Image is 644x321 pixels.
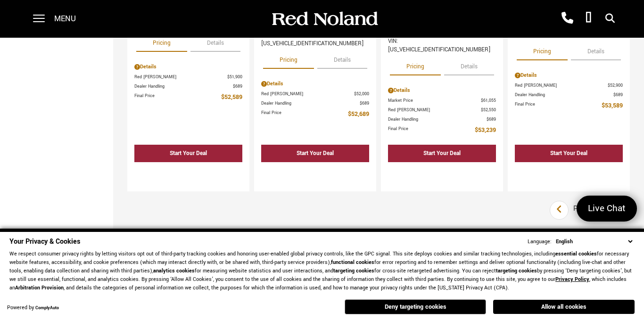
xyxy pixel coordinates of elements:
div: undefined - Pre-Owned 2023 Land Rover Discovery HSE R-Dynamic With Navigation & 4WD [515,165,623,182]
div: Language: [528,239,552,245]
span: Final Price [515,101,602,111]
a: Red [PERSON_NAME] $51,900 [134,74,242,81]
a: Dealer Handling $689 [261,100,369,107]
div: Pricing Details - Pre-Owned 2023 Land Rover Discovery HSE R-Dynamic With Navigation & 4WD [515,71,623,80]
div: Start Your Deal [134,145,242,162]
button: Allow all cookies [493,300,635,314]
button: details tab [190,31,240,52]
strong: Arbitration Provision [15,284,64,291]
strong: functional cookies [331,259,374,266]
span: Your Privacy & Cookies [9,237,80,247]
button: pricing tab [390,55,441,75]
div: Start Your Deal [388,145,496,162]
p: We respect consumer privacy rights by letting visitors opt out of third-party tracking cookies an... [9,250,635,292]
button: pricing tab [136,31,187,52]
a: Red [PERSON_NAME] $52,000 [261,91,369,98]
span: $52,000 [354,91,369,98]
span: Market Price [388,97,481,104]
span: $689 [360,100,369,107]
button: details tab [444,55,494,75]
a: Final Price $53,239 [388,125,496,135]
div: Start Your Deal [170,149,207,157]
a: Dealer Handling $689 [134,83,242,90]
span: $689 [487,116,496,123]
button: pricing tab [263,48,314,69]
a: previous page [549,202,570,219]
select: Language Select [553,237,635,246]
span: Red [PERSON_NAME] [388,107,481,114]
span: $51,900 [227,74,242,81]
span: Red [PERSON_NAME] [261,91,354,98]
div: Start Your Deal [423,149,461,157]
span: Final Price [388,125,475,135]
span: $52,689 [348,109,369,119]
span: $52,550 [481,107,496,114]
div: Pricing Details - Pre-Owned 2021 GMC Yukon XL Denali With Navigation & 4WD [134,63,242,71]
a: Final Price $52,689 [261,109,369,119]
div: Pricing Details - Pre-Owned 2024 Land Rover Range Rover Evoque Dynamic With Navigation & AWD [388,86,496,95]
span: Dealer Handling [261,100,360,107]
strong: targeting cookies [333,267,374,274]
a: Privacy Policy [555,276,589,283]
div: Powered by [7,305,59,311]
span: $53,239 [475,125,496,135]
a: Red [PERSON_NAME] $52,550 [388,107,496,114]
span: $53,589 [602,101,623,111]
div: undefined - Pre-Owned 2024 Land Rover Range Rover Evoque Dynamic With Navigation & AWD [388,165,496,182]
button: details tab [317,48,367,69]
span: $689 [233,83,242,90]
span: $61,055 [481,97,496,104]
a: Final Price $52,589 [134,92,242,102]
div: Pricing Details - Pre-Owned 2024 Volvo XC90 Recharge Plug-In Hybrid T8 Plus Bright Theme 7 Passen... [261,80,369,88]
span: Live Chat [583,202,630,215]
div: VIN: [US_VEHICLE_IDENTIFICATION_NUMBER] [388,37,496,54]
a: Red [PERSON_NAME] $52,900 [515,82,623,89]
span: Final Price [261,109,348,119]
div: Start Your Deal [550,149,587,157]
div: VIN: [US_VEHICLE_IDENTIFICATION_NUMBER] [261,31,369,48]
span: $52,589 [221,92,242,102]
div: Start Your Deal [261,145,369,162]
a: Dealer Handling $689 [388,116,496,123]
span: Red [PERSON_NAME] [134,74,227,81]
div: Start Your Deal [515,145,623,162]
a: Market Price $61,055 [388,97,496,104]
span: Final Price [134,92,221,102]
button: Deny targeting cookies [345,299,486,314]
a: Dealer Handling $689 [515,91,623,99]
div: undefined - Pre-Owned 2024 Volvo XC90 Recharge Plug-In Hybrid T8 Plus Bright Theme 7 Passenger Wi... [261,165,369,182]
div: Page 5 of 8 [569,201,611,220]
span: $52,900 [608,82,623,89]
span: Dealer Handling [388,116,487,123]
img: Red Noland Auto Group [270,11,379,27]
a: Live Chat [577,196,637,222]
strong: essential cookies [555,250,597,257]
div: undefined - Pre-Owned 2021 GMC Yukon XL Denali With Navigation & 4WD [134,165,242,182]
span: Dealer Handling [515,91,613,99]
div: Start Your Deal [297,149,334,157]
strong: analytics cookies [153,267,195,274]
button: pricing tab [517,40,568,60]
strong: targeting cookies [496,267,537,274]
a: Final Price $53,589 [515,101,623,111]
button: details tab [571,40,621,60]
span: Dealer Handling [134,83,233,90]
span: $689 [613,91,623,99]
span: Red [PERSON_NAME] [515,82,608,89]
a: ComplyAuto [35,305,59,311]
